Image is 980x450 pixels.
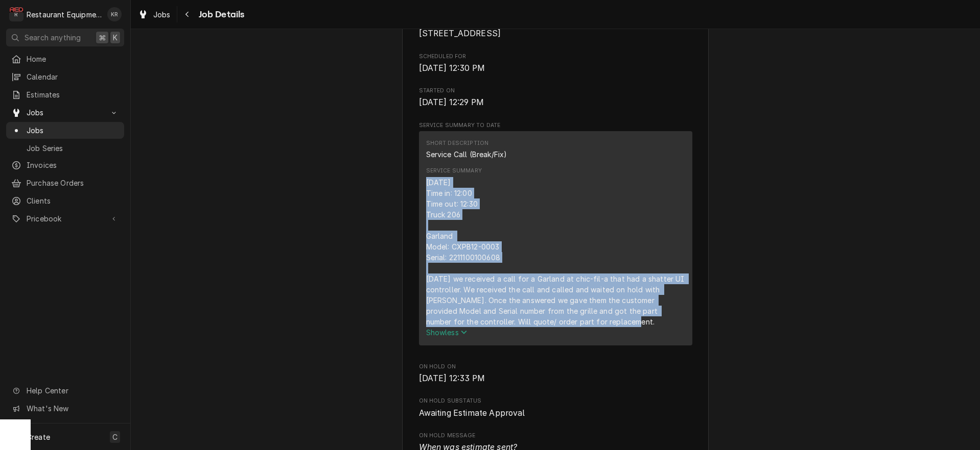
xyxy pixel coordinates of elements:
div: Restaurant Equipment Diagnostics [27,9,102,20]
span: Invoices [27,160,119,170]
span: On Hold SubStatus [419,407,692,419]
span: Started On [419,96,692,109]
span: Scheduled For [419,62,692,74]
span: Clients [27,195,119,206]
span: Purchase Orders [27,178,119,188]
a: Estimates [6,86,124,103]
span: Create [27,433,50,441]
a: Calendar [6,68,124,85]
span: Job Details [196,8,245,21]
div: [DATE] Time in: 12:00 Time out: 12:30 Truck 206 Garland Model: CXPB12-0003 Serial: 2211100100608 ... [426,177,685,327]
div: Service Call (Break/Fix) [426,149,507,160]
a: Jobs [134,6,175,23]
a: Invoices [6,157,124,173]
button: Showless [426,327,685,338]
span: On Hold On [419,363,692,371]
a: Home [6,51,124,67]
span: Show less [426,328,468,337]
a: Go to What's New [6,400,124,417]
span: What's New [27,403,118,414]
button: Search anything⌘K [6,29,124,46]
span: Jobs [153,9,171,20]
div: Service Summary [419,131,692,350]
span: On Hold On [419,372,692,385]
span: ⌘ [99,32,106,43]
span: Awaiting Estimate Approval [419,408,525,418]
span: Help Center [27,385,118,396]
span: Job Series [27,143,119,154]
span: Scheduled For [419,53,692,61]
span: Pricebook [27,213,104,224]
button: Navigate back [179,6,196,22]
div: R [9,7,24,21]
div: Restaurant Equipment Diagnostics's Avatar [9,7,24,21]
div: Scheduled For [419,53,692,74]
span: Estimates [27,89,119,100]
span: [DATE] 12:33 PM [419,373,485,383]
div: Service Summary To Date [419,121,692,351]
div: Short Description [426,139,489,147]
span: Jobs [27,125,119,136]
span: On Hold SubStatus [419,397,692,405]
a: Jobs [6,122,124,139]
a: Job Series [6,140,124,157]
span: Search anything [25,32,81,43]
a: Go to Jobs [6,104,124,121]
span: K [113,32,118,43]
div: Kelli Robinette's Avatar [107,7,122,21]
span: [DATE] 12:30 PM [419,63,485,73]
a: Go to Help Center [6,382,124,399]
div: KR [107,7,122,21]
div: Service Summary [426,167,482,175]
div: On Hold SubStatus [419,397,692,419]
span: C [112,432,118,442]
a: Go to Pricebook [6,210,124,227]
span: Home [27,54,119,64]
span: On Hold Message [419,432,692,440]
div: On Hold On [419,363,692,385]
span: Jobs [27,107,104,118]
span: Service Summary To Date [419,121,692,130]
a: Purchase Orders [6,174,124,191]
a: Clients [6,192,124,209]
span: Calendar [27,71,119,82]
span: Started On [419,87,692,95]
span: [DATE] 12:29 PM [419,97,484,107]
div: Started On [419,87,692,109]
